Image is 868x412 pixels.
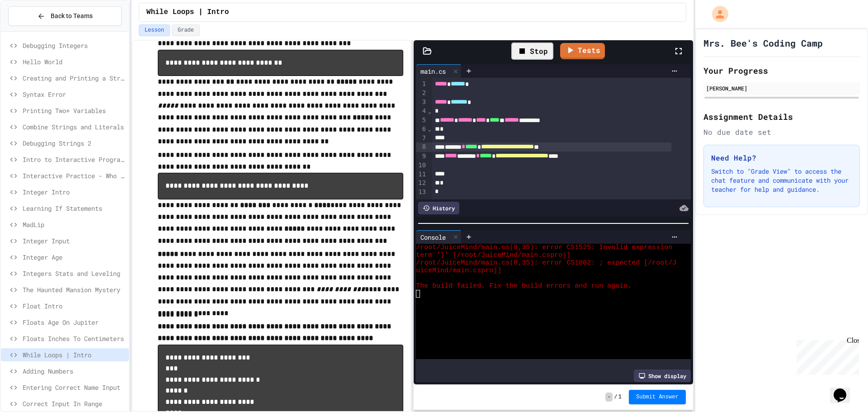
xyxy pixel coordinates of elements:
[830,376,859,403] iframe: chat widget
[23,90,125,99] span: Syntax Error
[416,125,427,134] div: 6
[416,66,450,76] div: main.cs
[711,167,852,194] p: Switch to "Grade View" to access the chat feature and communicate with your teacher for help and ...
[146,7,229,18] span: While Loops | Intro
[4,4,62,57] div: Chat with us now!Close
[629,390,686,404] button: Submit Answer
[23,138,125,148] span: Debugging Strings 2
[416,161,427,170] div: 10
[711,152,852,163] h3: Need Help?
[23,317,125,327] span: Floats Age On Jupiter
[560,43,605,59] a: Tests
[23,155,125,164] span: Intro to Interactive Programs
[23,334,125,343] span: Floats Inches To Centimeters
[793,336,859,375] iframe: chat widget
[23,269,125,278] span: Integers Stats and Leveling
[418,202,459,214] div: History
[416,188,427,197] div: 13
[23,236,125,246] span: Integer Input
[23,350,125,360] span: While Loops | Intro
[416,98,427,107] div: 3
[416,64,462,78] div: main.cs
[416,80,427,89] div: 1
[706,84,857,92] div: [PERSON_NAME]
[416,244,672,251] span: /root/JuiceMind/main.cs(8,35): error CS1525: Invalid expression
[416,170,427,179] div: 11
[416,134,427,143] div: 7
[416,179,427,188] div: 12
[416,107,427,116] div: 4
[703,110,860,123] h2: Assignment Details
[23,220,125,229] span: MadLip
[416,89,427,98] div: 2
[703,4,731,24] div: My Account
[416,116,427,125] div: 5
[427,108,432,115] span: Fold line
[23,41,125,50] span: Debugging Integers
[416,282,632,290] span: The build failed. Fix the build errors and run again.
[416,267,501,275] span: uiceMind/main.csproj]
[51,11,93,21] span: Back to Teams
[23,73,125,83] span: Creating and Printing a String Variable
[139,24,170,36] button: Lesson
[416,251,571,259] span: term '}' [/root/JuiceMind/main.csproj]
[23,383,125,392] span: Entering Correct Name Input
[23,366,125,376] span: Adding Numbers
[23,399,125,408] span: Correct Input In Range
[23,122,125,132] span: Combine Strings and Literals
[416,230,462,244] div: Console
[703,127,860,137] div: No due date set
[703,37,823,49] h1: Mrs. Bee's Coding Camp
[634,369,691,382] div: Show display
[23,187,125,197] span: Integer Intro
[23,204,125,213] span: Learning If Statements
[618,393,622,401] span: 1
[416,259,676,267] span: /root/JuiceMind/main.cs(8,35): error CS1002: ; expected [/root/J
[23,252,125,262] span: Integer Age
[427,125,432,133] span: Fold line
[416,152,427,161] div: 9
[703,64,860,77] h2: Your Progress
[416,142,427,152] div: 8
[23,106,125,115] span: Printing Two+ Variables
[416,232,450,242] div: Console
[8,6,122,26] button: Back to Teams
[23,301,125,311] span: Float Intro
[23,285,125,294] span: The Haunted Mansion Mystery
[23,171,125,180] span: Interactive Practice - Who Are You?
[614,393,618,401] span: /
[172,24,200,36] button: Grade
[636,393,679,401] span: Submit Answer
[23,57,125,66] span: Hello World
[511,43,553,60] div: Stop
[605,393,612,402] span: -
